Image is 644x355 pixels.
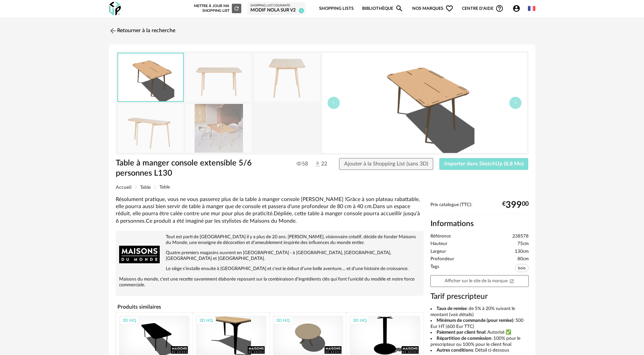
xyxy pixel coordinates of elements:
[517,256,529,262] span: 80cm
[430,275,529,287] a: Afficher sur le site de la marqueOpen In New icon
[495,4,504,13] span: Help Circle Outline icon
[186,53,251,102] img: table-a-manger-console-extensible-5-6-personnes-l130-1000-0-40-238578_1.jpg
[509,278,514,283] span: Open In New icon
[118,104,183,152] img: table-a-manger-console-extensible-5-6-personnes-l130-1000-0-40-238578_4.jpg
[430,234,451,240] span: Référence
[445,4,453,13] span: Heart Outline icon
[159,185,170,190] span: Table
[430,330,529,336] li: : Autorisé ✅
[196,316,216,325] div: 3D HQ
[234,6,240,10] span: Refresh icon
[430,264,439,274] span: Tags
[250,4,303,14] a: Shopping List courante Modif NOLA sur V2 8
[119,234,420,246] p: Tout est parti de [GEOGRAPHIC_DATA] il y a plus de 20 ans. [PERSON_NAME], visionnaire créatif, dé...
[119,266,420,272] p: Le siège s'installe ensuite à [GEOGRAPHIC_DATA] et c'est le début d'une belle aventure.... et d'u...
[314,160,327,168] span: 22
[296,160,308,167] span: 58
[344,161,428,167] span: Ajouter à la Shopping List (sans 3D)
[362,1,403,17] a: BibliothèqueMagnify icon
[319,1,354,17] a: Shopping Lists
[437,306,467,311] b: Taux de remise
[119,276,420,288] p: Maisons du monde, c'est une recette savamment élaborée reposant sur la combinaison d'ingrédients ...
[444,161,524,167] span: Importer dans SketchUp (8,8 Mo)
[512,4,520,13] span: Account Circle icon
[430,292,529,302] h3: Tarif prescripteur
[116,302,424,312] h4: Produits similaires
[430,219,529,229] h2: Informations
[430,348,529,354] li: : Détail ci-dessous
[502,202,529,208] div: € 00
[299,8,304,13] span: 8
[273,316,293,325] div: 3D HQ
[119,250,420,262] p: Quatre premiers magasins ouvrent en [GEOGRAPHIC_DATA] - à [GEOGRAPHIC_DATA], [GEOGRAPHIC_DATA], [...
[430,202,529,215] div: Prix catalogue (TTC):
[350,316,370,325] div: 3D HQ
[119,316,139,325] div: 3D HQ
[116,185,529,190] div: Breadcrumb
[116,196,424,225] div: Résolument pratique, vous ne vous passerez plus de la table à manger console [PERSON_NAME] !Grâce...
[430,256,454,262] span: Profondeur
[395,4,403,13] span: Magnify icon
[322,53,527,153] img: thumbnail.png
[512,234,529,240] span: 238578
[116,158,284,179] h1: Table à manger console extensible 5/6 personnes L130
[250,4,303,8] div: Shopping List courante
[140,185,151,190] span: Table
[517,241,529,247] span: 75cm
[314,160,321,168] img: Téléchargements
[250,7,303,14] div: Modif NOLA sur V2
[506,202,522,208] span: 399
[515,264,529,272] span: bois
[430,249,446,255] span: Largeur
[515,249,529,255] span: 130cm
[430,336,529,348] li: : 100% pour le prescripteur ou 100% pour le client final
[437,318,513,323] b: Minimum de commande (pour remise)
[193,4,241,13] div: Mettre à jour ma Shopping List
[437,348,473,353] b: Autres conditions
[430,241,447,247] span: Hauteur
[339,158,433,170] button: Ajouter à la Shopping List (sans 3D)
[109,2,121,16] img: OXP
[439,158,529,170] button: Importer dans SketchUp (8,8 Mo)
[512,4,524,13] span: Account Circle icon
[437,330,485,335] b: Paiement par client final
[462,4,504,13] span: Centre d'aideHelp Circle Outline icon
[254,53,320,102] img: table-a-manger-console-extensible-5-6-personnes-l130-1000-0-40-238578_2.jpg
[116,185,131,190] span: Accueil
[118,53,183,101] img: thumbnail.png
[430,306,529,318] li: : de 5% à 20% suivant le montant (voir détails)
[430,318,529,330] li: : 500 Eur HT (600 Eur TTC)
[109,23,175,38] a: Retourner à la recherche
[109,27,117,35] img: svg+xml;base64,PHN2ZyB3aWR0aD0iMjQiIGhlaWdodD0iMjQiIHZpZXdCb3g9IjAgMCAyNCAyNCIgZmlsbD0ibm9uZSIgeG...
[119,234,160,275] img: brand logo
[437,336,491,341] b: Répartition de commission
[528,5,535,12] img: fr
[412,1,453,17] span: Nos marques
[186,104,251,152] img: table-a-manger-console-extensible-5-6-personnes-l130-1000-0-40-238578_8.jpg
